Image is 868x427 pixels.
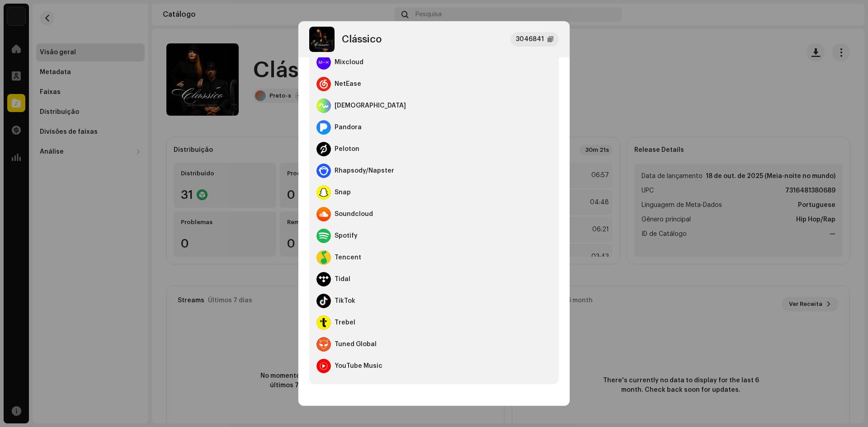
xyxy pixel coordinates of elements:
[335,167,394,174] div: Rhapsody/Napster
[335,80,361,88] div: NetEase
[335,211,373,218] div: Soundcloud
[335,124,362,131] div: Pandora
[335,232,358,239] div: Spotify
[335,341,377,348] div: Tuned Global
[335,362,382,370] div: YouTube Music
[309,27,335,52] img: 90c78a82-2c76-4687-b7b7-a4320e2504bb
[335,276,350,283] div: Tidal
[342,34,382,45] div: Clássico
[335,189,351,196] div: Snap
[335,319,355,326] div: Trebel
[335,297,355,305] div: TikTok
[335,145,359,153] div: Peloton
[516,34,544,45] div: 3046841
[335,254,361,261] div: Tencent
[335,59,363,66] div: Mixcloud
[335,102,406,109] div: [DEMOGRAPHIC_DATA]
